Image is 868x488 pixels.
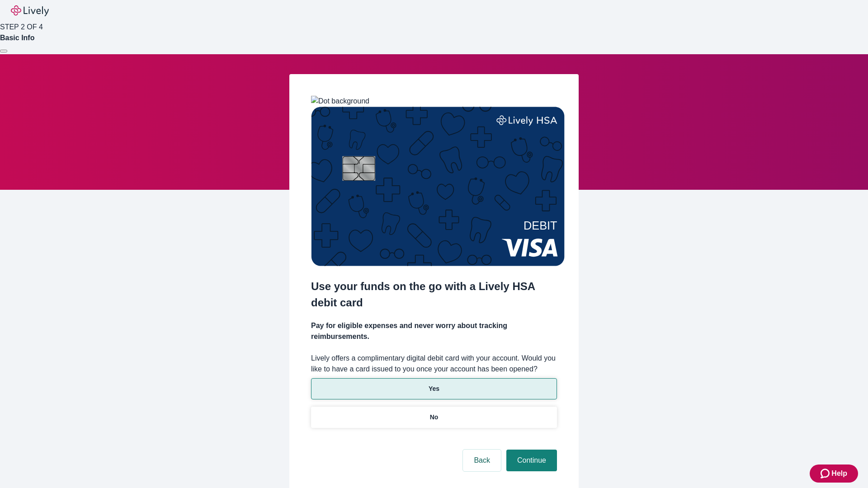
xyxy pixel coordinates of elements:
[311,407,557,428] button: No
[463,450,501,471] button: Back
[429,384,439,394] p: Yes
[506,450,557,471] button: Continue
[821,468,831,479] svg: Zendesk support icon
[430,413,439,422] p: No
[311,278,557,311] h2: Use your funds on the go with a Lively HSA debit card
[311,353,557,375] label: Lively offers a complimentary digital debit card with your account. Would you like to have a card...
[11,5,49,16] img: Lively
[311,96,369,107] img: Dot background
[831,468,847,479] span: Help
[311,378,557,399] button: Yes
[311,320,557,342] h4: Pay for eligible expenses and never worry about tracking reimbursements.
[311,107,565,266] img: Debit card
[810,465,858,483] button: Zendesk support iconHelp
